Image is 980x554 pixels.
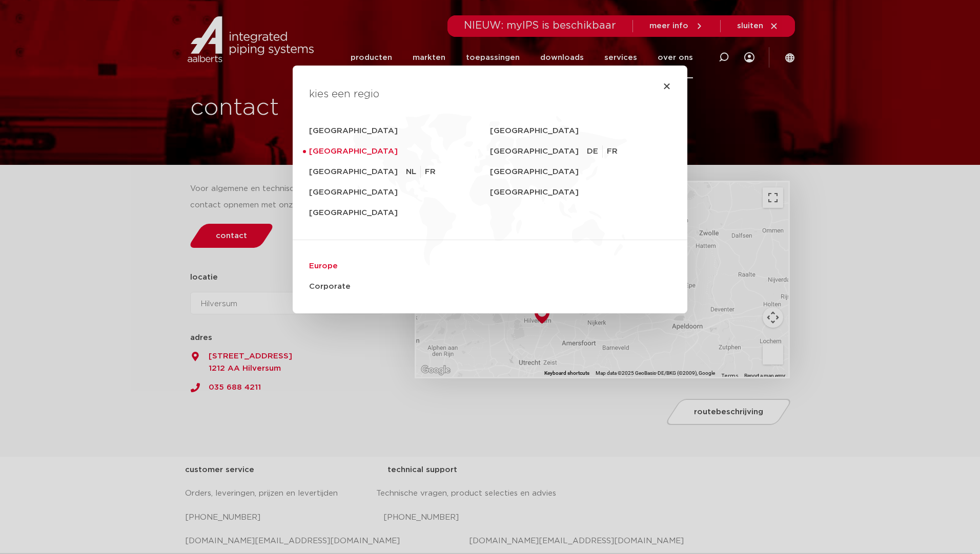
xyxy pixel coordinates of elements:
[607,145,622,158] a: FR
[406,162,436,182] ul: [GEOGRAPHIC_DATA]
[309,203,490,223] a: [GEOGRAPHIC_DATA]
[587,145,603,158] a: DE
[490,141,587,162] a: [GEOGRAPHIC_DATA]
[425,166,436,178] a: FR
[587,141,626,162] ul: [GEOGRAPHIC_DATA]
[663,82,671,90] a: Close
[309,121,671,297] nav: Menu
[490,121,671,141] a: [GEOGRAPHIC_DATA]
[490,182,671,203] a: [GEOGRAPHIC_DATA]
[309,162,406,182] a: [GEOGRAPHIC_DATA]
[309,86,671,102] h4: kies een regio
[490,162,671,182] a: [GEOGRAPHIC_DATA]
[309,276,671,297] a: Corporate
[309,182,490,203] a: [GEOGRAPHIC_DATA]
[309,141,490,162] a: [GEOGRAPHIC_DATA]
[406,166,421,178] a: NL
[309,121,490,141] a: [GEOGRAPHIC_DATA]
[309,256,671,276] a: Europe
